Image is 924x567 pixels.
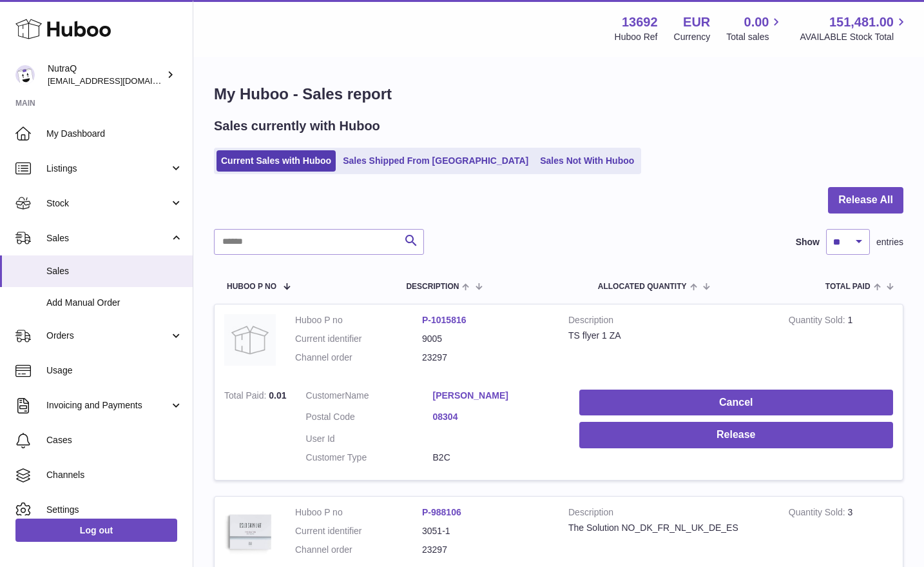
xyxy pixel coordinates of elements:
span: AVAILABLE Stock Total [800,31,909,43]
span: Customer [306,390,345,401]
span: Cases [46,434,183,446]
span: 151,481.00 [829,14,894,31]
span: Add Manual Order [46,297,183,309]
td: 1 [779,304,903,380]
span: Listings [46,163,169,175]
label: Show [796,236,820,248]
strong: 13692 [622,14,658,31]
h1: My Huboo - Sales report [214,84,903,104]
span: 0.01 [269,390,286,401]
div: TS flyer 1 ZA [568,330,769,342]
span: My Dashboard [46,128,183,140]
strong: Description [568,314,769,330]
div: Currency [674,31,711,43]
a: 0.00 Total sales [726,14,784,43]
img: 136921728478892.jpg [224,506,276,558]
dd: 23297 [422,352,549,364]
button: Release All [828,187,903,214]
dt: Postal Code [306,411,433,426]
a: 151,481.00 AVAILABLE Stock Total [800,14,909,43]
span: Description [406,283,459,291]
button: Cancel [579,390,893,416]
div: The Solution NO_DK_FR_NL_UK_DE_ES [568,522,769,534]
dd: 9005 [422,333,549,345]
dt: Channel order [295,352,422,364]
dt: Current identifier [295,525,422,537]
span: Usage [46,364,183,377]
span: Settings [46,504,183,516]
span: entries [876,236,903,248]
dt: User Id [306,433,433,445]
dt: Customer Type [306,452,433,464]
span: [EMAIL_ADDRESS][DOMAIN_NAME] [48,75,189,86]
span: 0.00 [744,14,769,31]
dd: 23297 [422,544,549,556]
img: no-photo.jpg [224,314,276,366]
span: Sales [46,232,169,244]
span: Stock [46,197,169,210]
span: ALLOCATED Quantity [598,283,687,291]
a: Sales Not With Huboo [535,150,639,172]
h2: Sales currently with Huboo [214,117,380,135]
dd: 3051-1 [422,525,549,537]
span: Total sales [726,31,784,43]
dd: B2C [433,452,560,464]
dt: Channel order [295,544,422,556]
dt: Current identifier [295,333,422,345]
button: Release [579,422,893,448]
span: Total paid [825,283,871,291]
span: Orders [46,330,169,342]
span: Channels [46,469,183,481]
dt: Huboo P no [295,314,422,326]
strong: Quantity Sold [789,507,848,521]
a: 08304 [433,411,560,423]
a: Current Sales with Huboo [217,150,336,172]
img: log@nutraq.com [15,65,35,85]
strong: Total Paid [224,390,269,404]
dt: Name [306,390,433,405]
div: Huboo Ref [615,31,658,43]
div: NutraQ [48,63,164,87]
strong: Description [568,506,769,522]
a: Sales Shipped From [GEOGRAPHIC_DATA] [338,150,533,172]
a: [PERSON_NAME] [433,390,560,402]
dt: Huboo P no [295,506,422,519]
span: Sales [46,265,183,277]
strong: EUR [683,14,710,31]
span: Invoicing and Payments [46,399,169,412]
strong: Quantity Sold [789,315,848,328]
a: Log out [15,519,177,542]
span: Huboo P no [227,283,276,291]
a: P-988106 [422,507,461,517]
a: P-1015816 [422,315,467,325]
